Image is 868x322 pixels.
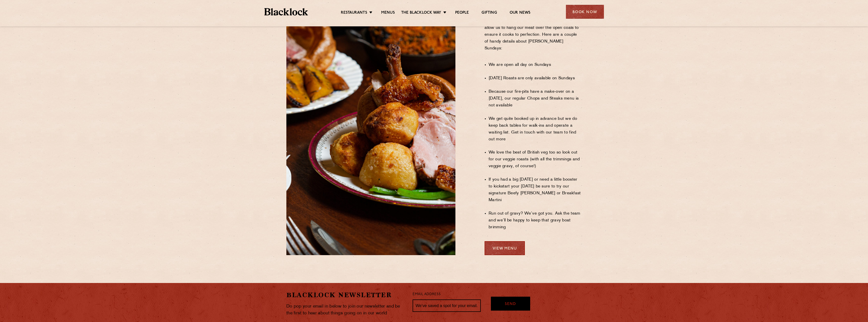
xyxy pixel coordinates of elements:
[489,88,582,109] li: Because our fire-pits have a make-over on a [DATE], our regular Chops and Steaks menu is not avai...
[455,10,469,16] a: People
[489,116,582,143] li: We get quite booked up in advance but we do keep back tables for walk-ins and operate a waiting l...
[413,299,481,312] input: We’ve saved a spot for your email...
[485,241,525,255] a: View Menu
[510,10,531,16] a: Our News
[485,11,582,59] p: We take Sundays very seriously. So much so that our entire kitchen setup changes for the day to a...
[286,303,405,317] p: Do pop your email in below to join our newsletter and be the first to hear about things going on ...
[381,10,395,16] a: Menus
[505,301,516,307] span: Send
[489,210,582,231] li: Run out of gravy? We’ve got you. Ask the team and we’ll be happy to keep that gravy boat brimming
[286,291,405,299] h2: Blacklock Newsletter
[489,62,582,68] li: We are open all day on Sundays
[341,10,367,16] a: Restaurants
[489,149,582,170] li: We love the best of British veg too so look out for our veggie roasts (with all the trimmings and...
[264,8,308,15] img: BL_Textured_Logo-footer-cropped.svg
[401,10,441,16] a: The Blacklock Way
[413,292,440,297] label: Email Address
[482,10,497,16] a: Gifting
[489,75,582,82] li: [DATE] Roasts are only available on Sundays
[489,176,582,204] li: If you had a big [DATE] or need a little booster to kickstart your [DATE] be sure to try our sign...
[566,5,604,19] div: Book Now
